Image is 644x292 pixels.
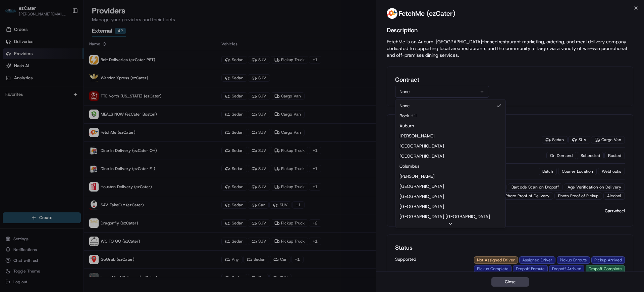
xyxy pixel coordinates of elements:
a: 💻API Documentation [54,129,110,141]
h2: Status [395,243,625,252]
button: Close [491,277,529,287]
img: Nash [7,7,20,20]
span: [PERSON_NAME] [399,133,435,139]
span: None [399,103,410,109]
span: [GEOGRAPHIC_DATA] [399,153,444,159]
span: • [56,104,58,110]
span: Columbus [399,163,419,169]
span: [GEOGRAPHIC_DATA] [399,143,444,149]
span: Knowledge Base [13,132,51,139]
div: Past conversations [7,87,43,93]
div: Cargo Van [591,136,625,143]
h2: Description [387,26,633,35]
img: 1736555255976-a54dd68f-1ca7-489b-9aae-adbdc363a1c4 [7,64,19,76]
span: API Documentation [63,132,108,139]
span: [PERSON_NAME] [21,104,54,110]
div: SUV [568,136,590,143]
span: [GEOGRAPHIC_DATA] [GEOGRAPHIC_DATA] [399,214,490,220]
div: Age Verification on Delivery [564,183,625,191]
span: [GEOGRAPHIC_DATA] [399,204,444,210]
button: See all [104,86,122,94]
div: Scheduled [577,152,604,159]
p: FetchMe is an Auburn, [GEOGRAPHIC_DATA]-based restaurant marketing, ordering, and meal delivery c... [387,38,633,58]
div: Photo Proof of Delivery [502,192,553,200]
span: Rock Hill [399,113,417,119]
div: Sedan [542,136,568,143]
div: Routed [604,152,625,159]
h2: FetchMe (ezCater) [399,9,455,18]
span: [GEOGRAPHIC_DATA] [399,183,444,190]
div: We're available if you need us! [30,71,92,76]
a: Powered byPylon [47,148,81,154]
p: Cartwheel [605,208,625,214]
span: [GEOGRAPHIC_DATA] [399,194,444,200]
p: Welcome 👋 [7,27,122,38]
span: [DATE] [59,104,73,110]
button: Start new chat [114,66,122,74]
div: Start new chat [30,64,110,71]
img: fetchme_logo.png [387,8,397,19]
h2: Contract [395,75,489,84]
div: Alcohol [603,192,625,200]
span: Pylon [67,149,81,154]
div: Courier Location [558,168,597,175]
div: Webhooks [598,168,625,175]
div: Barcode Scan on Dropoff [508,183,562,191]
div: Batch [539,168,557,175]
img: 8182517743763_77ec11ffeaf9c9a3fa3b_72.jpg [14,64,26,76]
input: Clear [17,43,111,50]
img: Jes Laurent [7,98,17,110]
div: On Demand [546,152,576,159]
div: 📗 [7,133,12,138]
div: 💻 [57,133,62,138]
h2: Capabilities [395,123,625,132]
span: [PERSON_NAME] [399,173,435,179]
span: Auburn [399,123,414,129]
span: Supported [395,256,441,262]
a: 📗Knowledge Base [4,129,54,141]
div: Photo Proof of Pickup [554,192,602,200]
